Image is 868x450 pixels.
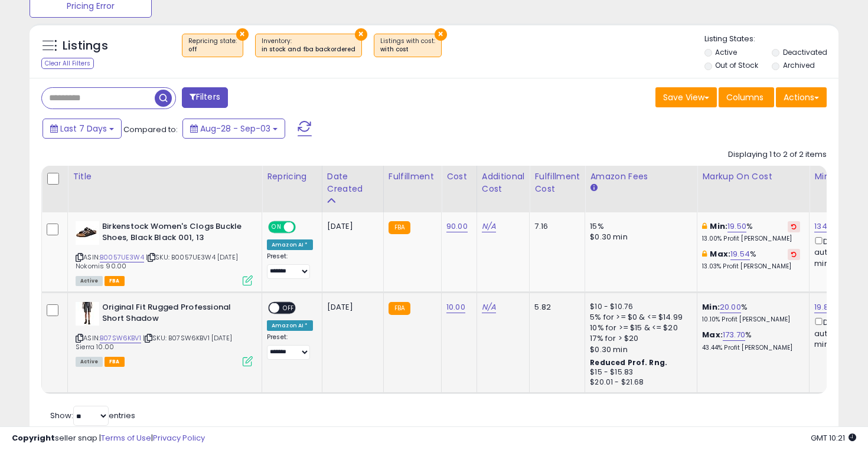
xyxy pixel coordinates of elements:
[76,302,253,365] div: ASIN:
[776,87,827,107] button: Actions
[41,58,94,69] div: Clear All Filters
[76,276,103,286] span: All listings currently available for purchase on Amazon
[715,47,737,57] label: Active
[590,333,688,344] div: 17% for > $20
[710,248,730,260] b: Max:
[590,323,688,333] div: 10% for >= $15 & <= $20
[590,221,688,232] div: 15%
[590,302,688,312] div: $10 - $10.76
[814,301,833,313] a: 19.80
[715,60,758,70] label: Out of Stock
[719,87,774,107] button: Columns
[702,329,723,340] b: Max:
[702,330,800,352] div: %
[60,123,107,134] span: Last 7 Days
[267,320,313,331] div: Amazon AI *
[100,333,141,343] a: B07SW6KBV1
[188,45,237,54] div: off
[76,333,232,351] span: | SKU: B07SW6KBV1 [DATE] Sierra 10.00
[590,357,667,367] b: Reduced Prof. Rng.
[728,149,827,160] div: Displaying 1 to 2 of 2 items
[590,183,597,193] small: Amazon Fees.
[435,28,447,41] button: ×
[102,302,246,327] b: Original Fit Rugged Professional Short Shadow
[380,45,435,54] div: with cost
[814,221,838,232] a: 134.95
[702,301,720,313] b: Min:
[482,170,525,195] div: Additional Cost
[294,222,313,232] span: OFF
[43,119,122,139] button: Last 7 Days
[327,302,374,313] div: [DATE]
[389,170,436,183] div: Fulfillment
[783,60,815,70] label: Archived
[76,221,99,245] img: 41QcvH751ZL._SL40_.jpg
[267,333,313,360] div: Preset:
[702,302,800,324] div: %
[105,276,125,286] span: FBA
[355,28,367,41] button: ×
[236,28,249,41] button: ×
[702,262,800,271] p: 13.03% Profit [PERSON_NAME]
[63,38,108,54] h5: Listings
[534,170,580,195] div: Fulfillment Cost
[655,87,717,107] button: Save View
[704,34,839,45] p: Listing States:
[730,248,750,260] a: 19.54
[446,301,465,313] a: 10.00
[102,221,246,246] b: Birkenstock Women's Clogs Buckle Shoes, Black Black 001, 13
[105,357,125,367] span: FBA
[697,166,810,212] th: The percentage added to the cost of goods (COGS) that forms the calculator for Min & Max prices.
[482,221,496,232] a: N/A
[590,312,688,323] div: 5% for >= $0 & <= $14.99
[182,119,285,139] button: Aug-28 - Sep-03
[702,221,800,243] div: %
[702,316,800,324] p: 10.10% Profit [PERSON_NAME]
[534,221,576,232] div: 7.16
[590,377,688,387] div: $20.01 - $21.68
[327,221,374,232] div: [DATE]
[100,252,144,262] a: B0057UE3W4
[726,91,763,103] span: Columns
[182,87,228,108] button: Filters
[590,170,692,183] div: Amazon Fees
[720,301,741,313] a: 20.00
[590,344,688,355] div: $0.30 min
[12,432,55,444] strong: Copyright
[446,221,468,232] a: 90.00
[710,221,727,232] b: Min:
[702,235,800,243] p: 13.00% Profit [PERSON_NAME]
[12,433,205,444] div: seller snap | |
[783,47,827,57] label: Deactivated
[590,367,688,377] div: $15 - $15.83
[267,239,313,250] div: Amazon AI *
[200,123,270,134] span: Aug-28 - Sep-03
[188,37,237,54] span: Repricing state :
[327,170,378,195] div: Date Created
[811,432,856,444] span: 2025-09-11 10:21 GMT
[702,249,800,271] div: %
[76,221,253,284] div: ASIN:
[262,45,355,54] div: in stock and fba backordered
[482,301,496,313] a: N/A
[76,252,238,270] span: | SKU: B0057UE3W4 [DATE] Nokomis 90.00
[534,302,576,313] div: 5.82
[269,222,284,232] span: ON
[123,124,178,135] span: Compared to:
[267,170,317,183] div: Repricing
[279,303,298,313] span: OFF
[262,37,355,54] span: Inventory :
[267,252,313,279] div: Preset:
[702,170,804,183] div: Markup on Cost
[76,357,103,367] span: All listings currently available for purchase on Amazon
[73,170,257,183] div: Title
[101,432,151,444] a: Terms of Use
[380,37,435,54] span: Listings with cost :
[723,329,745,341] a: 173.70
[389,221,410,234] small: FBA
[590,232,688,242] div: $0.30 min
[153,432,205,444] a: Privacy Policy
[446,170,472,183] div: Cost
[702,344,800,352] p: 43.44% Profit [PERSON_NAME]
[50,410,135,421] span: Show: entries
